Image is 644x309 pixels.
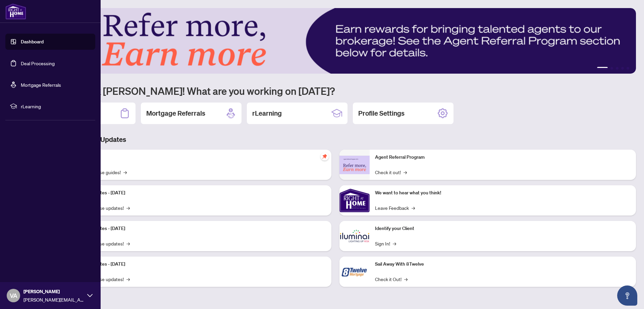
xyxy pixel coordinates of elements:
h2: Profile Settings [358,109,405,118]
h3: Brokerage & Industry Updates [35,135,636,144]
span: VA [10,291,17,300]
span: → [126,275,130,283]
button: Open asap [617,285,637,306]
p: Platform Updates - [DATE] [70,189,326,197]
button: 3 [616,67,619,70]
img: logo [5,3,26,20]
a: Sign In!→ [375,240,396,247]
h2: Mortgage Referrals [146,109,205,118]
span: → [126,204,130,211]
span: [PERSON_NAME] [23,288,84,295]
button: 4 [621,67,624,70]
a: Leave Feedback→ [375,204,415,211]
a: Check it Out!→ [375,275,408,283]
a: Check it out!→ [375,168,407,176]
span: → [123,168,127,176]
img: We want to hear what you think! [339,185,370,216]
a: Dashboard [21,39,44,45]
p: We want to hear what you think! [375,189,631,197]
span: → [393,240,396,247]
h1: Welcome back [PERSON_NAME]! What are you working on [DATE]? [35,84,636,97]
span: → [126,240,130,247]
p: Sail Away With 8Twelve [375,261,631,268]
img: Identify your Client [339,221,370,251]
img: Sail Away With 8Twelve [339,257,370,287]
span: pushpin [321,152,329,160]
span: → [404,168,407,176]
span: rLearning [21,103,91,110]
button: 5 [627,67,629,70]
p: Platform Updates - [DATE] [70,225,326,232]
button: 2 [610,67,613,70]
span: [PERSON_NAME][EMAIL_ADDRESS][PERSON_NAME][DOMAIN_NAME] [23,296,84,303]
span: → [404,275,408,283]
a: Deal Processing [21,60,55,66]
a: Mortgage Referrals [21,82,61,88]
p: Self-Help [70,154,326,161]
h2: rLearning [252,109,282,118]
img: Slide 0 [35,8,636,74]
p: Identify your Client [375,225,631,232]
img: Agent Referral Program [339,156,370,174]
p: Platform Updates - [DATE] [70,261,326,268]
button: 1 [597,67,608,70]
p: Agent Referral Program [375,154,631,161]
span: → [412,204,415,211]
